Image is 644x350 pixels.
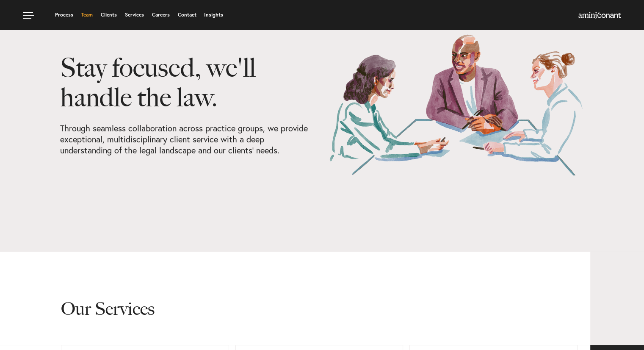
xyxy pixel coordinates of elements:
a: Home [578,12,621,19]
p: Through seamless collaboration across practice groups, we provide exceptional, multidisciplinary ... [60,123,316,156]
h2: Our Services [61,252,578,345]
a: Insights [204,12,223,17]
a: Careers [152,12,170,17]
a: Clients [101,12,117,17]
img: Amini & Conant [578,12,621,19]
a: Contact [177,12,196,17]
img: Our Services [329,34,584,175]
h1: Stay focused, we'll handle the law. [60,53,316,123]
a: Process [55,12,73,17]
a: Team [81,12,93,17]
a: Services [125,12,144,17]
